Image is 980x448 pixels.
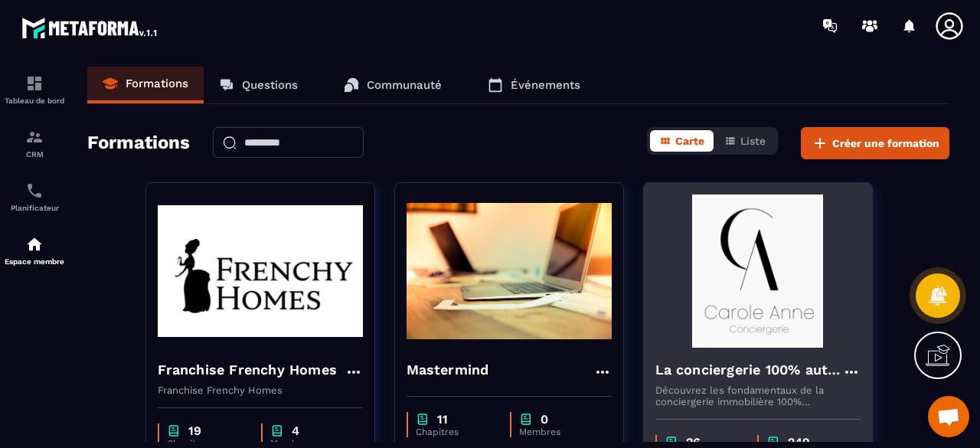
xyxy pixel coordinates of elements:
span: Carte [675,135,704,147]
img: chapter [270,423,284,438]
img: formation [25,128,44,146]
a: Communauté [328,67,457,103]
img: formation [25,74,44,93]
img: logo [21,14,159,41]
h4: Franchise Frenchy Homes [158,359,338,381]
img: scheduler [25,181,44,200]
p: Découvrez les fondamentaux de la conciergerie immobilière 100% automatisée. Cette formation est c... [655,384,861,407]
p: 11 [437,412,448,427]
a: Ouvrir le chat [928,396,969,437]
button: Liste [715,130,775,152]
img: automations [25,235,44,253]
p: Planificateur [4,204,65,212]
p: Franchise Frenchy Homes [158,384,363,396]
a: Formations [87,67,204,103]
p: Formations [126,77,188,90]
p: 4 [292,423,299,438]
img: chapter [519,412,533,427]
p: Chapitres [416,427,495,437]
h2: Formations [87,127,190,159]
a: formationformationCRM [4,116,65,170]
button: Carte [650,130,714,152]
p: 19 [188,423,201,438]
a: schedulerschedulerPlanificateur [4,170,65,224]
p: Tableau de bord [4,96,65,105]
a: Événements [472,67,596,103]
span: Liste [740,135,766,147]
h4: Mastermind [407,359,489,381]
p: Espace membre [4,257,65,266]
p: Membres [519,427,596,437]
p: Communauté [367,78,442,92]
img: formation-background [407,195,612,348]
p: Questions [242,78,298,92]
p: CRM [4,150,65,159]
img: formation-background [655,195,861,348]
h4: La conciergerie 100% automatisée [655,359,842,381]
button: Créer une formation [801,127,949,159]
p: 0 [541,412,548,427]
a: automationsautomationsEspace membre [4,224,65,277]
a: Questions [204,67,313,103]
span: Créer une formation [832,136,939,151]
img: formation-background [158,195,363,348]
p: Événements [511,78,580,92]
img: chapter [167,423,181,438]
a: formationformationTableau de bord [4,63,65,116]
img: chapter [416,412,430,427]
